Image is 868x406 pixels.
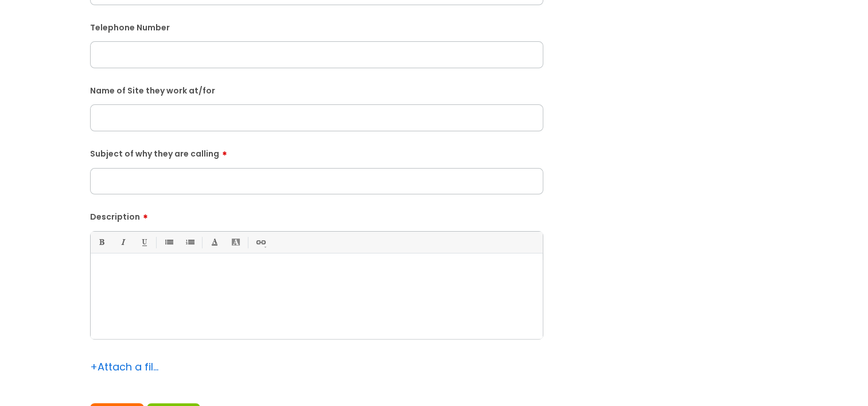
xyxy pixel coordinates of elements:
div: Attach a file [90,358,159,376]
a: Back Color [228,235,243,249]
a: Font Color [207,235,221,249]
label: Subject of why they are calling [90,145,543,159]
span: + [90,360,98,374]
label: Telephone Number [90,21,543,33]
a: Bold (Ctrl-B) [94,235,108,249]
a: Link [253,235,267,249]
label: Description [90,208,543,222]
a: Underline(Ctrl-U) [137,235,151,249]
a: Italic (Ctrl-I) [115,235,130,249]
a: 1. Ordered List (Ctrl-Shift-8) [182,235,197,249]
label: Name of Site they work at/for [90,84,543,96]
a: • Unordered List (Ctrl-Shift-7) [161,235,176,249]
